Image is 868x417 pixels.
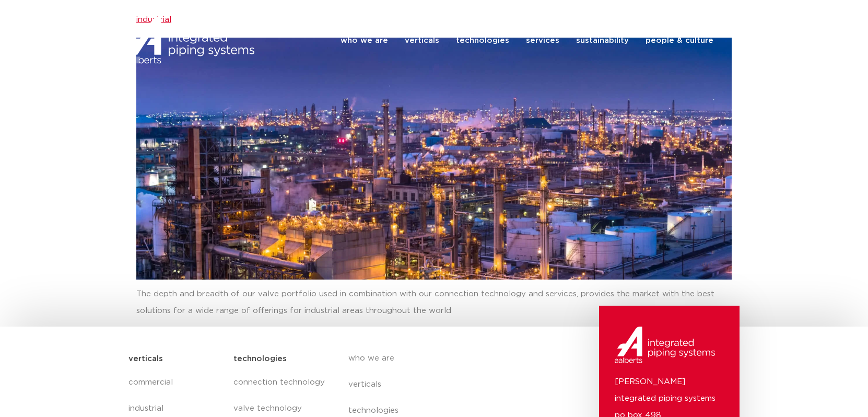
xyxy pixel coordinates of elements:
a: commercial [128,369,223,396]
h5: technologies [233,351,287,367]
h5: verticals [128,351,163,367]
a: technologies [456,19,509,62]
a: verticals [405,19,439,62]
a: verticals [348,372,539,398]
a: services [526,19,559,62]
p: The depth and breadth of our valve portfolio used in combination with our connection technology a... [136,286,732,319]
a: sustainability [576,19,629,62]
a: connection technology [233,369,327,396]
a: people & culture [646,19,713,62]
a: who we are [341,19,388,62]
a: who we are [348,345,539,372]
nav: Menu [341,19,713,62]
